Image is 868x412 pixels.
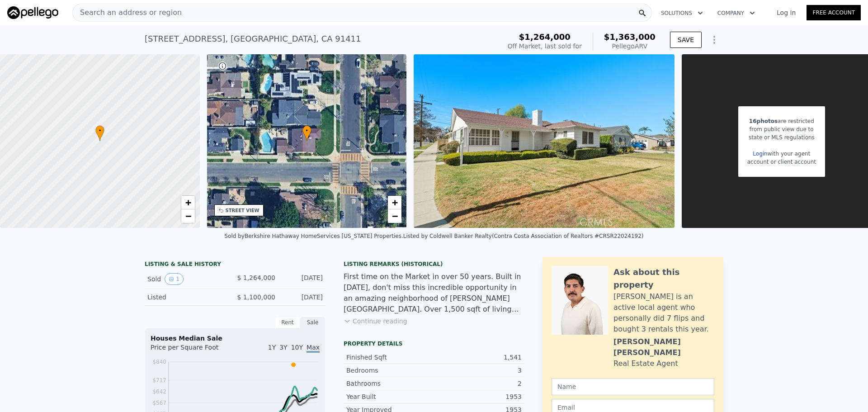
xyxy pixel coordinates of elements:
[705,31,723,49] button: Show Options
[747,158,816,166] div: account or client account
[670,32,702,48] button: SAVE
[508,42,582,51] div: Off Market, last sold for
[613,358,678,369] div: Real Estate Agent
[307,344,320,353] span: Max
[283,273,323,285] div: [DATE]
[283,293,323,302] div: [DATE]
[302,127,311,135] span: •
[434,353,522,362] div: 1,541
[388,196,401,209] a: Zoom in
[291,344,303,351] span: 10Y
[710,5,762,21] button: Company
[807,5,861,20] a: Free Account
[151,343,235,357] div: Price per Square Foot
[151,334,320,343] div: Houses Median Sale
[613,291,714,335] div: [PERSON_NAME] is an active local agent who personally did 7 flips and bought 3 rentals this year.
[346,379,434,388] div: Bathrooms
[152,400,166,406] tspan: $567
[747,125,816,133] div: from public view due to
[344,271,524,315] div: First time on the Market in over 50 years. Built in [DATE], don't miss this incredible opportunit...
[181,209,195,223] a: Zoom out
[268,344,276,351] span: 1Y
[434,366,522,375] div: 3
[275,317,300,328] div: Rent
[95,127,104,135] span: •
[388,209,401,223] a: Zoom out
[237,294,275,301] span: $ 1,100,000
[147,293,228,302] div: Listed
[519,32,571,42] span: $1,264,000
[344,317,407,326] button: Continue reading
[185,197,191,208] span: +
[300,317,325,328] div: Sale
[95,125,104,141] div: •
[346,353,434,362] div: Finished Sqft
[165,273,184,285] button: View historical data
[152,377,166,384] tspan: $717
[344,340,524,347] div: Property details
[604,32,656,42] span: $1,363,000
[768,151,811,157] span: with your agent
[749,118,778,124] span: 16 photos
[185,210,191,222] span: −
[654,5,710,21] button: Solutions
[414,54,675,228] img: Sale: 21560238 Parcel: 54736661
[237,274,275,281] span: $ 1,264,000
[403,233,644,239] div: Listed by Coldwell Banker Realty (Contra Costa Association of Realtors #CRSR22024192)
[552,378,714,395] input: Name
[226,207,259,214] div: STREET VIEW
[613,266,714,291] div: Ask about this property
[766,8,807,17] a: Log In
[152,359,166,365] tspan: $840
[747,117,816,125] div: are restricted
[346,366,434,375] div: Bedrooms
[747,133,816,142] div: state or MLS regulations
[181,196,195,209] a: Zoom in
[73,7,182,18] span: Search an address or region
[279,344,287,351] span: 3Y
[392,197,398,208] span: +
[152,388,166,395] tspan: $642
[302,125,311,141] div: •
[392,210,398,222] span: −
[753,151,767,157] a: Login
[147,273,228,285] div: Sold
[604,42,656,51] div: Pellego ARV
[7,6,58,19] img: Pellego
[346,392,434,401] div: Year Built
[434,392,522,401] div: 1953
[613,336,714,358] div: [PERSON_NAME] [PERSON_NAME]
[344,260,524,268] div: Listing Remarks (Historical)
[224,233,403,239] div: Sold by Berkshire Hathaway HomeServices [US_STATE] Properties .
[145,33,361,45] div: [STREET_ADDRESS] , [GEOGRAPHIC_DATA] , CA 91411
[145,260,325,270] div: LISTING & SALE HISTORY
[434,379,522,388] div: 2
